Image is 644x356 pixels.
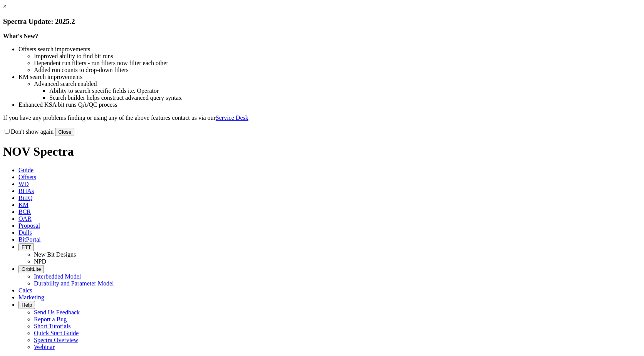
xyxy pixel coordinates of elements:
[18,222,40,229] span: Proposal
[49,94,641,101] li: Search builder helps construct advanced query syntax
[34,81,641,87] li: Advanced search enabled
[18,46,641,53] li: Offsets search improvements
[3,33,38,39] strong: What's New?
[22,302,32,308] span: Help
[34,280,114,287] a: Durability and Parameter Model
[18,287,32,294] span: Calcs
[216,114,248,121] a: Service Desk
[3,128,54,135] label: Don't show again
[18,294,44,301] span: Marketing
[34,309,80,316] a: Send Us Feedback
[22,266,41,272] span: OrbitLite
[18,167,34,173] span: Guide
[3,3,7,10] a: ×
[18,215,32,222] span: OAR
[49,87,641,94] li: Ability to search specific fields i.e. Operator
[18,101,641,108] li: Enhanced KSA bit runs QA/QC process
[55,128,74,136] button: Close
[34,273,81,280] a: Interbedded Model
[34,323,71,329] a: Short Tutorials
[3,114,641,121] p: If you have any problems finding or using any of the above features contact us via our
[18,202,29,208] span: KM
[18,229,32,236] span: Dulls
[18,74,641,81] li: KM search improvements
[34,251,76,258] a: New Bit Designs
[5,129,10,134] input: Don't show again
[34,258,46,265] a: NPD
[18,181,29,187] span: WD
[18,174,36,180] span: Offsets
[34,344,55,350] a: Webinar
[22,244,31,250] span: FTT
[3,17,641,26] h3: Spectra Update: 2025.2
[18,188,34,194] span: BHAs
[34,316,67,322] a: Report a Bug
[34,67,641,74] li: Added run counts to drop-down filters
[34,60,641,67] li: Dependent run filters - run filters now filter each other
[18,195,32,201] span: BitIQ
[18,236,41,243] span: BitPortal
[34,53,641,60] li: Improved ability to find bit runs
[18,208,31,215] span: BCR
[34,330,79,336] a: Quick Start Guide
[3,144,641,159] h1: NOV Spectra
[34,337,78,343] a: Spectra Overview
